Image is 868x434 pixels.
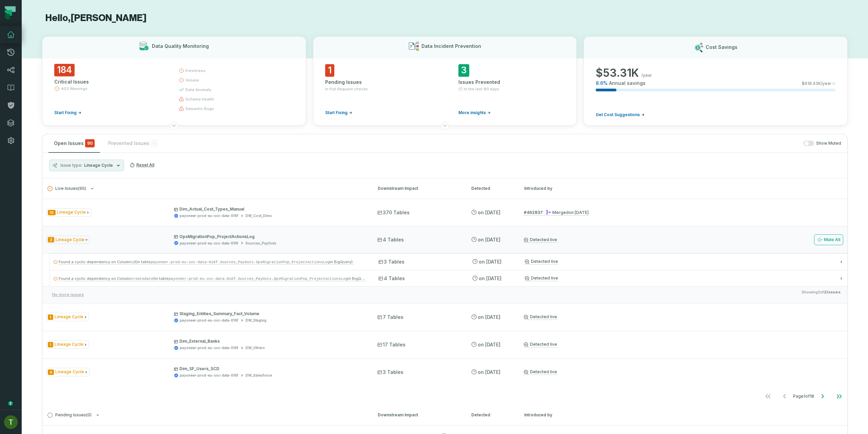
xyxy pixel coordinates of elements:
span: Severity [48,369,54,375]
button: Data Quality Monitoring184Critical Issues403 WarningsStart Fixingfreshnessvolumedata anomalyschem... [42,36,306,126]
span: Severity [48,237,54,242]
relative-time: Jul 8, 2025, 2:44 PM GMT+3 [479,275,501,281]
relative-time: Jul 8, 2025, 2:44 PM GMT+3 [479,259,501,265]
code: payoneer-prod-eu-svc-data-016f.Sources_PayOuts.OpsMigrationPop_ProjectActionsLog [151,260,330,264]
span: Lineage Cycle [84,163,113,168]
p: Dim_External_Banks [174,339,365,344]
span: Pending Issues ( 0 ) [47,413,92,418]
span: data anomaly [185,87,211,92]
relative-time: Jul 14, 2025, 1:02 PM GMT+3 [569,210,589,215]
span: 4 Tables [378,275,405,282]
relative-time: Jul 8, 2025, 2:44 PM GMT+3 [478,369,500,375]
strong: 2 Issues [824,290,841,294]
div: Issues Prevented [458,79,565,86]
a: More insights [458,110,491,115]
button: Go to last page [831,390,847,403]
span: freshness [185,68,205,73]
span: Issue Type [46,368,90,376]
span: Severity [48,342,53,347]
div: payoneer-prod-eu-svc-data-016f [180,213,238,218]
a: Detected live [525,259,558,265]
span: $ 53.31K [596,66,639,80]
code: payoneer-prod-eu-svc-data-016f.Sources_PayOuts.OpsMigrationPop_ProjectActionsLog [169,277,348,281]
div: payoneer-prod-eu-svc-data-016f [180,373,238,378]
div: Introduced by [524,185,842,192]
div: Introduced by [524,412,842,418]
span: Start Fixing [325,110,348,115]
span: Issue Type [46,340,89,349]
button: Issue typeLineage Cycle [49,160,124,171]
button: Pending Issues(0) [47,413,366,418]
div: Detected [471,412,512,418]
span: Live Issues ( 90 ) [47,186,86,191]
span: Get Cost Suggestions [596,112,640,117]
div: payoneer-prod-eu-svc-data-016f [180,345,238,350]
button: Open Issues [48,134,100,152]
h1: Hello, [PERSON_NAME] [42,12,848,24]
span: 370 Tables [377,209,410,216]
span: Issue type [60,163,83,168]
span: 8.6 % [596,80,608,87]
a: Detected live [524,342,557,347]
span: Found a cyclic dependency on Column (in table in BigQuery). [59,276,372,281]
span: 3 Tables [377,369,403,376]
div: Merged [546,210,589,215]
p: Dim_SF_Users_SCD [174,366,365,372]
relative-time: Jul 8, 2025, 2:44 PM GMT+3 [478,314,500,320]
span: /year [642,73,652,78]
nav: pagination [42,390,847,403]
p: Staging_Entities_Summary_Fact_Volume [174,311,365,317]
span: Found a cyclic dependency on Column (in table in BigQuery). [59,259,354,264]
img: avatar of Tomer Galun [4,415,18,429]
span: 403 Warnings [61,86,87,91]
button: No more issues [49,289,86,300]
span: critical issues and errors combined [85,139,95,147]
span: 4 Tables [377,236,404,243]
div: DW_Salesforce [245,373,272,378]
a: Start Fixing [54,110,81,115]
span: schema health [185,96,214,102]
div: Detected [471,185,512,192]
div: Sources_PayOuts [245,241,276,246]
p: Dim_Actual_Cost_Types_Manual [174,206,365,212]
span: $ 618.43K /year [802,81,831,86]
button: Reset All [127,160,157,170]
button: Go to first page [760,390,776,403]
span: 17 Tables [377,341,406,348]
relative-time: Jul 14, 2025, 1:02 PM GMT+3 [478,210,500,215]
button: Cost Savings$53.31K/year8.6%Annual savings$618.43K/yearGet Cost Suggestions [584,36,848,126]
h3: Data Incident Prevention [421,43,481,50]
span: Annual savings [609,80,646,87]
div: Show Muted [166,141,841,146]
span: Issue Type [46,313,89,321]
p: OpsMigrationPop_ProjectActionsLog [174,234,365,239]
a: Get Cost Suggestions [596,112,645,117]
h3: Cost Savings [706,44,737,51]
button: Data Incident Prevention1Pending Issuesin Pull Request checksStart Fixing3Issues PreventedIn the ... [313,36,577,126]
span: 7 Tables [377,314,403,321]
button: Go to previous page [776,390,793,403]
span: semantic bugs [185,106,214,111]
span: In the last 90 days [464,86,499,92]
ul: Page 1 of 18 [760,390,847,403]
span: volume [185,77,199,83]
div: DW_Others [245,345,265,350]
span: 3 [458,64,469,77]
button: Mute All [814,234,843,245]
div: DW_Cost_Dims [245,213,272,218]
button: Live Issues(90) [47,186,366,191]
div: DW_Staging [245,318,267,323]
div: Pending Issues [325,79,431,86]
code: createdate [131,277,153,281]
button: Go to next page [814,390,831,403]
span: Issue Type [46,208,91,217]
div: Live Issues(90) [42,199,847,404]
span: Showing 2 of [802,289,841,300]
span: Severity [48,210,56,215]
span: Start Fixing [54,110,77,115]
a: Detected live [524,314,557,320]
relative-time: Jul 8, 2025, 2:44 PM GMT+3 [478,237,500,242]
span: More insights [458,110,486,115]
div: payoneer-prod-eu-svc-data-016f [180,318,238,323]
a: Start Fixing [325,110,352,115]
